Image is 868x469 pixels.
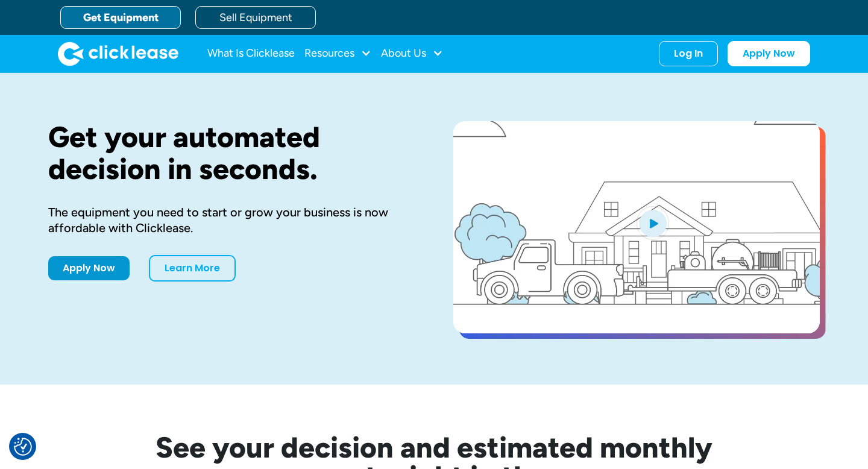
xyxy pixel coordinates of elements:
div: Resources [304,42,371,66]
h1: Get your automated decision in seconds. [48,121,415,185]
a: open lightbox [453,121,820,333]
a: home [58,42,178,66]
div: Log In [674,48,703,60]
img: Revisit consent button [14,438,32,456]
img: Clicklease logo [58,42,178,66]
button: Consent Preferences [14,438,32,456]
img: Blue play button logo on a light blue circular background [637,206,669,240]
div: The equipment you need to start or grow your business is now affordable with Clicklease. [48,204,415,236]
a: What Is Clicklease [207,42,295,66]
a: Apply Now [728,41,810,66]
a: Learn More [149,255,236,282]
a: Apply Now [48,256,130,280]
a: Sell Equipment [195,6,316,29]
a: Get Equipment [60,6,181,29]
div: About Us [381,42,443,66]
